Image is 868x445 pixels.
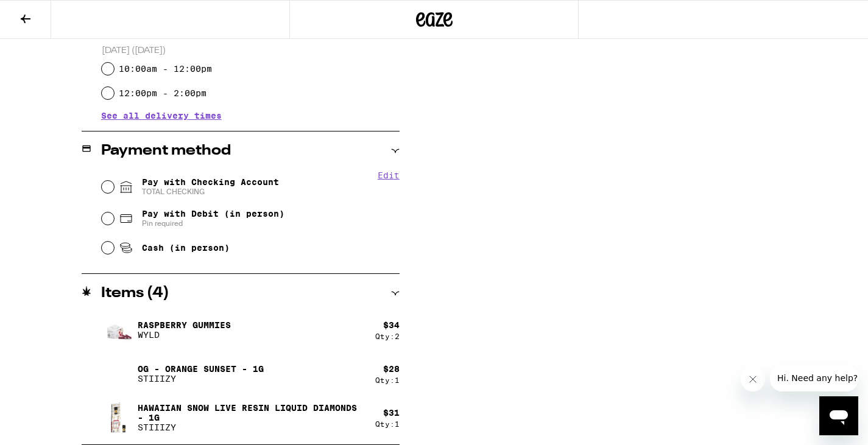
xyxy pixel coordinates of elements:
[138,374,264,384] p: STIIIZY
[138,320,231,330] p: Raspberry Gummies
[741,367,765,391] iframe: Close message
[101,401,135,435] img: Hawaiian Snow Live Resin Liquid Diamonds - 1g
[142,187,279,197] span: TOTAL CHECKING
[819,396,858,435] iframe: Button to launch messaging window
[142,243,230,253] span: Cash (in person)
[375,332,400,340] div: Qty: 2
[101,144,231,158] h2: Payment method
[142,177,279,197] span: Pay with Checking Account
[378,170,400,180] button: Edit
[138,403,365,422] p: Hawaiian Snow Live Resin Liquid Diamonds - 1g
[138,330,231,340] p: WYLD
[142,209,284,219] span: Pay with Debit (in person)
[383,408,400,418] div: $ 31
[142,219,284,228] span: Pin required
[770,365,858,391] iframe: Message from company
[101,111,222,120] button: See all delivery times
[375,376,400,384] div: Qty: 1
[101,313,135,347] img: Raspberry Gummies
[119,64,212,74] label: 10:00am - 12:00pm
[383,320,400,330] div: $ 34
[138,364,264,374] p: OG - Orange Sunset - 1g
[101,286,169,301] h2: Items ( 4 )
[138,422,365,432] p: STIIIZY
[119,88,206,98] label: 12:00pm - 2:00pm
[383,364,400,374] div: $ 28
[102,45,400,57] p: [DATE] ([DATE])
[101,357,135,391] img: OG - Orange Sunset - 1g
[375,420,400,428] div: Qty: 1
